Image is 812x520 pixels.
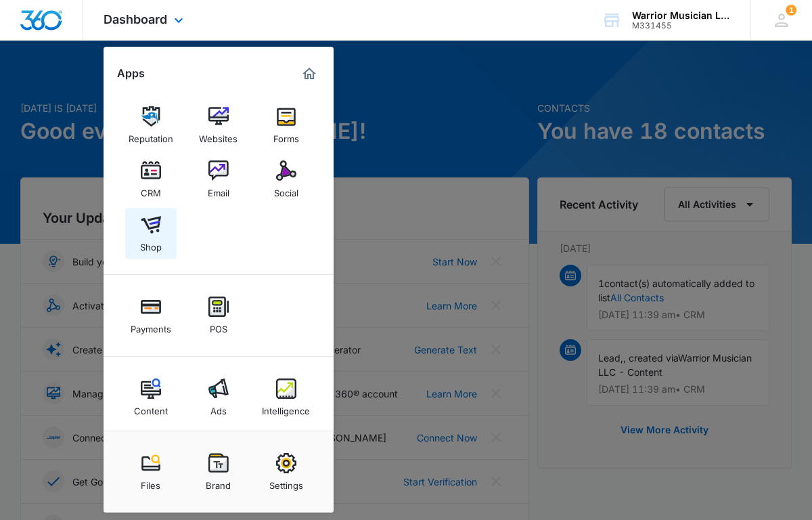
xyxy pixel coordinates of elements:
a: Marketing 360® Dashboard [298,63,320,85]
a: Content [125,372,177,423]
a: Files [125,446,177,498]
div: Reputation [129,127,173,144]
a: Shop [125,208,177,259]
div: Content [134,399,168,416]
a: CRM [125,154,177,205]
a: Brand [193,446,244,498]
div: Intelligence [262,399,310,416]
div: account id [632,21,731,30]
a: POS [193,290,244,341]
a: Reputation [125,100,177,151]
div: Ads [210,399,227,416]
a: Forms [261,100,312,151]
div: Payments [131,317,171,334]
a: Intelligence [261,372,312,423]
div: Social [274,181,298,198]
div: account name [632,10,731,21]
div: Files [141,473,160,491]
a: Social [261,154,312,205]
div: Shop [140,235,162,253]
div: Settings [269,473,303,491]
span: 1 [786,5,796,16]
a: Websites [193,100,244,151]
a: Email [193,154,244,205]
a: Ads [193,372,244,423]
span: Dashboard [104,12,167,26]
div: Websites [199,127,238,144]
h2: Apps [117,67,145,80]
div: CRM [141,181,161,198]
div: Brand [206,473,231,491]
a: Settings [261,446,312,498]
a: Payments [125,290,177,341]
div: Email [208,181,229,198]
div: Forms [273,127,299,144]
div: notifications count [786,5,796,16]
div: POS [210,317,227,334]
